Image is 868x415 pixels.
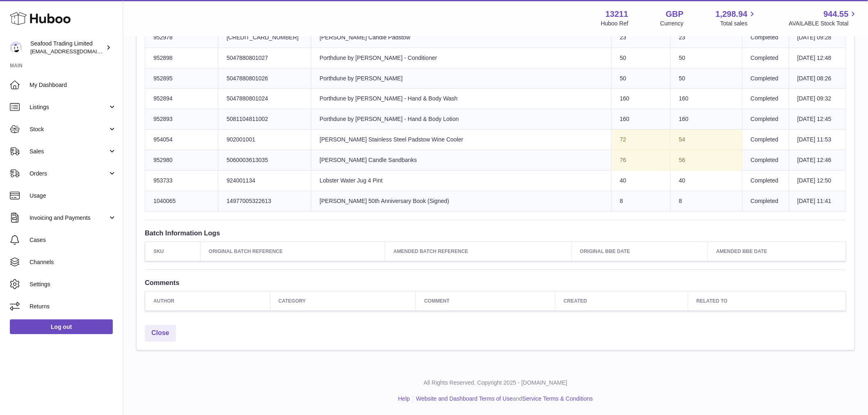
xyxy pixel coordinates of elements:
[555,292,688,311] th: Created
[311,191,612,211] td: [PERSON_NAME] 50th Anniversary Book (Signed)
[716,9,748,20] span: 1,298.94
[218,68,311,89] td: 5047880801026
[789,68,846,89] td: [DATE] 08:26
[145,150,218,171] td: 952980
[145,292,270,311] th: Author
[145,89,218,109] td: 952894
[30,214,108,222] span: Invoicing and Payments
[612,150,671,171] td: 76
[824,9,849,20] span: 944.55
[666,9,683,20] strong: GBP
[671,109,742,130] td: 160
[30,303,116,310] span: Returns
[742,68,789,89] td: Completed
[612,130,671,150] td: 72
[789,9,858,27] a: 944.55 AVAILABLE Stock Total
[789,130,846,150] td: [DATE] 11:53
[385,242,572,261] th: Amended Batch Reference
[201,242,385,261] th: Original Batch Reference
[30,48,121,55] span: [EMAIL_ADDRESS][DOMAIN_NAME]
[789,20,858,27] span: AVAILABLE Stock Total
[30,125,108,133] span: Stock
[218,150,311,171] td: 5060003613035
[742,171,789,191] td: Completed
[708,242,846,261] th: Amended BBE Date
[145,171,218,191] td: 953733
[145,228,846,237] h3: Batch Information Logs
[671,150,742,171] td: 56
[311,27,612,48] td: [PERSON_NAME] Candle Padstow
[311,150,612,171] td: [PERSON_NAME] Candle Sandbanks
[742,191,789,211] td: Completed
[601,20,628,27] div: Huboo Ref
[742,89,789,109] td: Completed
[671,48,742,68] td: 50
[688,292,846,311] th: Related to
[572,242,708,261] th: Original BBE Date
[612,191,671,211] td: 8
[145,191,218,211] td: 1040065
[218,109,311,130] td: 5081104811002
[660,20,684,27] div: Currency
[671,89,742,109] td: 160
[720,20,757,27] span: Total sales
[789,109,846,130] td: [DATE] 12:45
[789,48,846,68] td: [DATE] 12:48
[30,170,108,178] span: Orders
[742,48,789,68] td: Completed
[671,191,742,211] td: 8
[742,130,789,150] td: Completed
[145,109,218,130] td: 952893
[311,68,612,89] td: Porthdune by [PERSON_NAME]
[10,319,113,334] a: Log out
[311,171,612,191] td: Lobster Water Jug 4 Pint
[789,89,846,109] td: [DATE] 09:32
[311,130,612,150] td: [PERSON_NAME] Stainless Steel Padstow Wine Cooler
[145,130,218,150] td: 954054
[145,68,218,89] td: 952895
[605,9,628,20] strong: 13211
[30,40,104,55] div: Seafood Trading Limited
[742,109,789,130] td: Completed
[218,89,311,109] td: 5047880801024
[30,258,116,266] span: Channels
[612,27,671,48] td: 23
[416,395,513,402] a: Website and Dashboard Terms of Use
[671,68,742,89] td: 50
[612,171,671,191] td: 40
[789,27,846,48] td: [DATE] 09:28
[612,48,671,68] td: 50
[145,278,846,287] h3: Comments
[218,27,311,48] td: [CREDIT_CARD_NUMBER]
[523,395,593,402] a: Service Terms & Conditions
[671,171,742,191] td: 40
[145,325,176,342] a: Close
[742,27,789,48] td: Completed
[218,171,311,191] td: 924001134
[10,41,22,54] img: internalAdmin-13211@internal.huboo.com
[612,89,671,109] td: 160
[671,130,742,150] td: 54
[270,292,416,311] th: Category
[789,191,846,211] td: [DATE] 11:41
[413,395,593,403] li: and
[218,191,311,211] td: 14977005322613
[30,280,116,288] span: Settings
[130,379,861,387] p: All Rights Reserved. Copyright 2025 - [DOMAIN_NAME]
[398,395,410,402] a: Help
[145,242,201,261] th: SKU
[30,81,116,89] span: My Dashboard
[30,236,116,244] span: Cases
[716,9,757,27] a: 1,298.94 Total sales
[671,27,742,48] td: 23
[311,48,612,68] td: Porthdune by [PERSON_NAME] - Conditioner
[218,130,311,150] td: 902001001
[30,192,116,200] span: Usage
[416,292,555,311] th: Comment
[789,171,846,191] td: [DATE] 12:50
[789,150,846,171] td: [DATE] 12:46
[218,48,311,68] td: 5047880801027
[30,148,108,155] span: Sales
[30,103,108,111] span: Listings
[612,68,671,89] td: 50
